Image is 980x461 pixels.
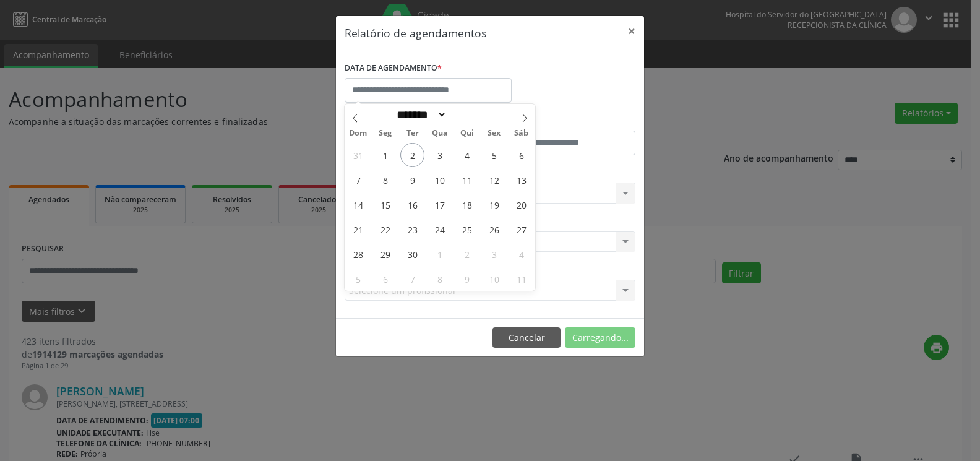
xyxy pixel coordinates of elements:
span: Setembro 23, 2025 [400,217,424,241]
button: Close [619,16,644,46]
span: Setembro 28, 2025 [346,242,370,266]
span: Setembro 24, 2025 [428,217,452,241]
span: Setembro 11, 2025 [455,168,479,192]
span: Setembro 15, 2025 [373,192,397,217]
span: Setembro 2, 2025 [400,143,424,167]
span: Qui [453,129,481,137]
span: Setembro 26, 2025 [482,217,506,241]
span: Setembro 3, 2025 [428,143,452,167]
span: Outubro 10, 2025 [482,267,506,291]
span: Setembro 7, 2025 [346,168,370,192]
span: Setembro 14, 2025 [346,192,370,217]
span: Outubro 9, 2025 [455,267,479,291]
button: Carregando... [565,327,635,348]
span: Setembro 10, 2025 [428,168,452,192]
span: Setembro 5, 2025 [482,143,506,167]
button: Cancelar [492,327,561,348]
span: Setembro 8, 2025 [373,168,397,192]
span: Qua [426,129,453,137]
span: Setembro 19, 2025 [482,192,506,217]
span: Setembro 22, 2025 [373,217,397,241]
span: Outubro 4, 2025 [509,242,533,266]
span: Agosto 31, 2025 [346,143,370,167]
label: ATÉ [493,111,635,131]
span: Outubro 1, 2025 [428,242,452,266]
span: Setembro 4, 2025 [455,143,479,167]
span: Setembro 27, 2025 [509,217,533,241]
h5: Relatório de agendamentos [345,25,486,41]
input: Year [447,108,488,121]
span: Outubro 8, 2025 [428,267,452,291]
label: DATA DE AGENDAMENTO [345,59,442,78]
span: Outubro 6, 2025 [373,267,397,291]
span: Setembro 30, 2025 [400,242,424,266]
span: Setembro 6, 2025 [509,143,533,167]
span: Dom [345,129,372,137]
span: Setembro 1, 2025 [373,143,397,167]
span: Sex [481,129,508,137]
span: Outubro 5, 2025 [346,267,370,291]
span: Outubro 7, 2025 [400,267,424,291]
span: Setembro 9, 2025 [400,168,424,192]
span: Setembro 13, 2025 [509,168,533,192]
span: Sáb [508,129,535,137]
span: Seg [372,129,399,137]
span: Setembro 29, 2025 [373,242,397,266]
span: Outubro 3, 2025 [482,242,506,266]
span: Outubro 11, 2025 [509,267,533,291]
span: Setembro 18, 2025 [455,192,479,217]
select: Month [392,108,447,121]
span: Setembro 17, 2025 [428,192,452,217]
span: Setembro 25, 2025 [455,217,479,241]
span: Setembro 21, 2025 [346,217,370,241]
span: Setembro 12, 2025 [482,168,506,192]
span: Ter [399,129,426,137]
span: Setembro 16, 2025 [400,192,424,217]
span: Outubro 2, 2025 [455,242,479,266]
span: Setembro 20, 2025 [509,192,533,217]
